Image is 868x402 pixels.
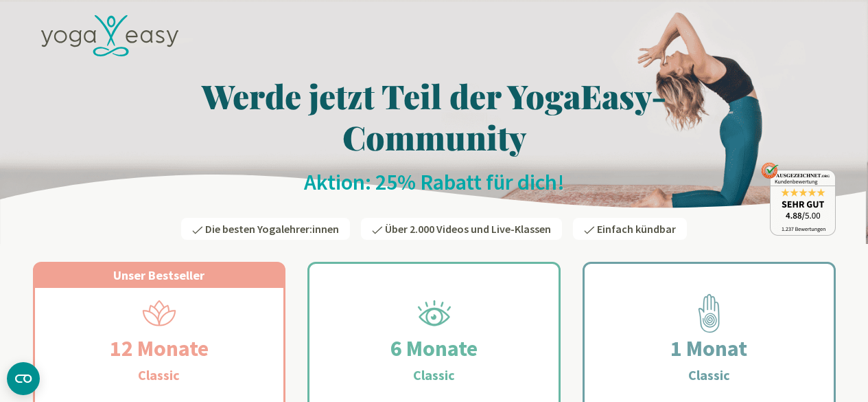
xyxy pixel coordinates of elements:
[413,365,455,386] h3: Classic
[33,168,836,196] h2: Aktion: 25% Rabatt für dich!
[637,332,780,365] h2: 1 Monat
[138,365,180,386] h3: Classic
[688,365,730,386] h3: Classic
[357,332,511,365] h2: 6 Monate
[7,362,40,395] button: CMP-Widget öffnen
[205,222,339,236] span: Die besten Yogalehrer:innen
[385,222,551,236] span: Über 2.000 Videos und Live-Klassen
[113,267,204,283] span: Unser Bestseller
[761,162,836,236] img: ausgezeichnet_badge.png
[33,75,836,157] h1: Werde jetzt Teil der YogaEasy-Community
[77,332,242,365] h2: 12 Monate
[597,222,676,236] span: Einfach kündbar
